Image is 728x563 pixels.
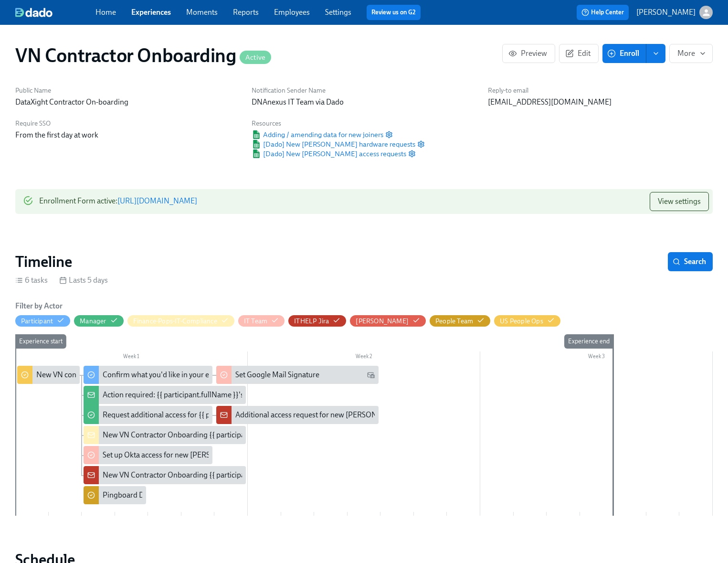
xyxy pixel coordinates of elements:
h6: Resources [252,119,425,128]
a: [URL][DOMAIN_NAME] [117,196,197,205]
button: Edit [559,44,599,63]
span: Search [675,257,706,266]
a: Experiences [131,8,171,17]
p: DataXight Contractor On-boarding [15,97,240,107]
div: Hide Josh [356,317,409,326]
div: Action required: {{ participant.fullName }}'s onboarding [103,390,284,400]
div: Request additional access for {{ participant.firstName }} [103,410,283,420]
div: Hide IT Team [244,317,267,326]
div: New VN contractor request please approve [17,366,80,384]
div: Confirm what you'd like in your email signature [103,370,256,380]
img: Google Sheet [252,140,261,149]
span: [Dado] New [PERSON_NAME] hardware requests [252,139,415,149]
button: Participant [15,315,70,327]
h6: Public Name [15,86,240,95]
button: Help Center [577,5,629,20]
div: Hide US People Ops [500,317,543,326]
button: [PERSON_NAME] [350,315,426,327]
div: Lasts 5 days [59,275,108,286]
span: Adding / amending data for new joiners [252,130,383,139]
button: Review us on G2 [367,5,421,20]
a: Review us on G2 [371,8,416,17]
p: From the first day at work [15,130,240,140]
img: dado [15,8,53,17]
div: New VN Contractor Onboarding {{ participant.fullName }} {{ participant.startDate | MMM DD YYYY }} [103,430,430,440]
span: Active [240,54,271,61]
button: IT Team [238,315,285,327]
div: Set Google Mail Signature [235,370,319,380]
div: 6 tasks [15,275,48,286]
span: More [677,49,705,58]
div: New VN Contractor Onboarding {{ participant.fullName }} {{ participant.startDate | MMM DD YYYY }} [84,466,246,484]
div: Experience start [15,334,66,349]
a: Reports [233,8,259,17]
a: Moments [186,8,218,17]
button: Enroll [602,44,646,63]
span: Preview [510,49,547,58]
div: Enrollment Form active : [39,192,197,211]
span: [Dado] New [PERSON_NAME] access requests [252,149,406,159]
button: ITHELP Jira [288,315,346,327]
button: [PERSON_NAME] [636,6,713,19]
div: Confirm what you'd like in your email signature [84,366,212,384]
div: Set up Okta access for new [PERSON_NAME] {{ participant.fullName }} (start date {{ participant.st... [84,446,212,464]
span: Help Center [581,8,624,17]
div: New VN contractor request please approve [36,370,175,380]
button: Search [668,252,713,271]
div: Set Google Mail Signature [216,366,379,384]
span: Enroll [609,49,639,58]
div: Action required: {{ participant.fullName }}'s onboarding [84,386,246,404]
a: Employees [274,8,310,17]
h2: Timeline [15,252,72,271]
h6: Reply-to email [488,86,713,95]
span: View settings [658,197,701,206]
div: New VN Contractor Onboarding {{ participant.fullName }} {{ participant.startDate | MMM DD YYYY }} [84,426,246,444]
div: Hide Manager [80,317,106,326]
div: Hide Participant [21,317,53,326]
button: Manager [74,315,123,327]
svg: Work Email [367,371,375,379]
a: Google Sheet[Dado] New [PERSON_NAME] access requests [252,149,406,159]
button: enroll [646,44,665,63]
div: Additional access request for new [PERSON_NAME]: {{ participant.fullName }} (start-date {{ partic... [216,406,379,424]
div: Week 3 [480,351,713,364]
button: View settings [650,192,709,211]
img: Google Sheet [252,130,261,139]
p: DNAnexus IT Team via Dado [252,97,476,107]
a: Home [95,8,116,17]
button: Finance-Pops-IT-Compliance [127,315,234,327]
h6: Require SSO [15,119,240,128]
div: Pingboard Demographical data [103,490,205,500]
p: [EMAIL_ADDRESS][DOMAIN_NAME] [488,97,713,107]
h6: Filter by Actor [15,301,63,311]
a: dado [15,8,95,17]
div: Experience end [564,334,613,349]
div: Week 1 [15,351,248,364]
div: Additional access request for new [PERSON_NAME]: {{ participant.fullName }} (start-date {{ partic... [235,410,661,420]
button: People Team [430,315,490,327]
p: [PERSON_NAME] [636,7,696,18]
div: Pingboard Demographical data [84,486,146,504]
a: Google Sheet[Dado] New [PERSON_NAME] hardware requests [252,139,415,149]
div: Week 2 [248,351,480,364]
button: US People Ops [494,315,560,327]
div: Request additional access for {{ participant.firstName }} [84,406,212,424]
div: New VN Contractor Onboarding {{ participant.fullName }} {{ participant.startDate | MMM DD YYYY }} [103,470,430,480]
div: Hide People Team [435,317,473,326]
button: More [669,44,713,63]
h1: VN Contractor Onboarding [15,44,271,67]
div: Set up Okta access for new [PERSON_NAME] {{ participant.fullName }} (start date {{ participant.st... [103,450,503,460]
img: Google Sheet [252,149,261,158]
a: Settings [325,8,351,17]
h6: Notification Sender Name [252,86,476,95]
button: Preview [502,44,555,63]
span: Edit [567,49,591,58]
div: Hide ITHELP Jira [294,317,329,326]
a: Google SheetAdding / amending data for new joiners [252,130,383,139]
div: Hide Finance-Pops-IT-Compliance [133,317,217,326]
